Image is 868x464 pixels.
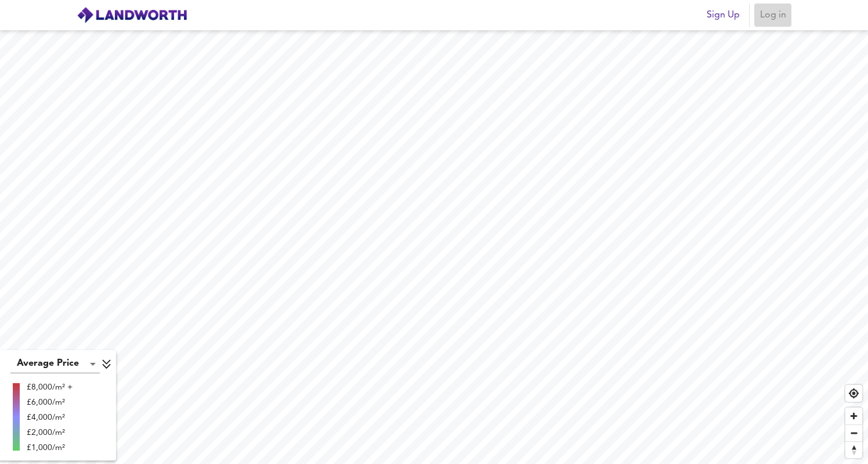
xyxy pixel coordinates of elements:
[10,355,100,373] div: Average Price
[845,424,862,441] button: Zoom out
[27,442,73,454] div: £1,000/m²
[754,3,791,27] button: Log in
[27,397,73,408] div: £6,000/m²
[845,408,862,424] button: Zoom in
[27,412,73,423] div: £4,000/m²
[845,441,862,458] button: Reset bearing to north
[707,7,740,23] span: Sign Up
[845,385,862,402] button: Find my location
[702,3,744,27] button: Sign Up
[27,427,73,438] div: £2,000/m²
[759,7,787,23] span: Log in
[77,6,187,24] img: logo
[27,381,73,393] div: £8,000/m² +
